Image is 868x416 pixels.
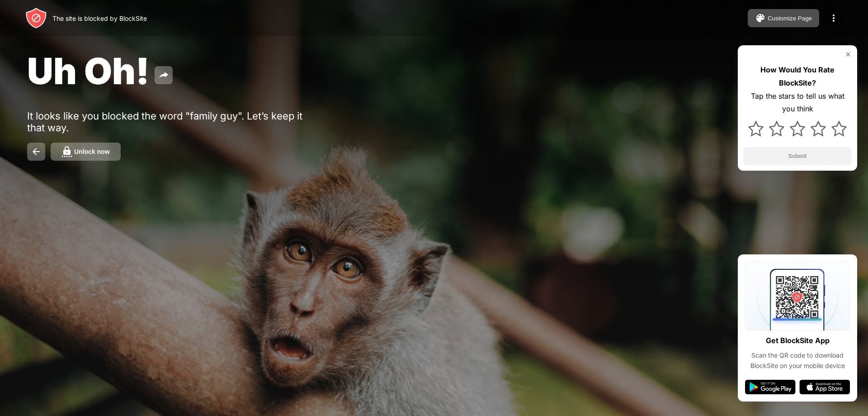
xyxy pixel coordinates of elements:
[51,143,121,161] button: Unlock now
[52,14,147,22] div: The site is blocked by BlockSite
[743,90,852,116] div: Tap the stars to tell us what you think
[790,121,805,136] img: star.svg
[844,51,852,58] img: rate-us-close.svg
[25,7,47,29] img: header-logo.svg
[745,262,850,330] img: qrcode.svg
[158,70,169,81] img: share.svg
[743,147,852,165] button: Submit
[811,121,826,136] img: star.svg
[831,121,847,136] img: star.svg
[748,121,764,136] img: star.svg
[755,13,766,24] img: pallet.svg
[769,121,784,136] img: star.svg
[768,15,812,22] div: Customize Page
[74,148,110,155] div: Unlock now
[745,380,796,394] img: google-play.svg
[31,146,42,157] img: back.svg
[748,9,819,27] button: Customize Page
[61,146,72,157] img: password.svg
[27,110,307,134] div: It looks like you blocked the word "family guy". Let’s keep it that way.
[743,63,852,90] div: How Would You Rate BlockSite?
[828,13,839,24] img: menu-icon.svg
[745,350,850,371] div: Scan the QR code to download BlockSite on your mobile device
[27,49,149,93] span: Uh Oh!
[766,334,830,347] div: Get BlockSite App
[799,380,850,394] img: app-store.svg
